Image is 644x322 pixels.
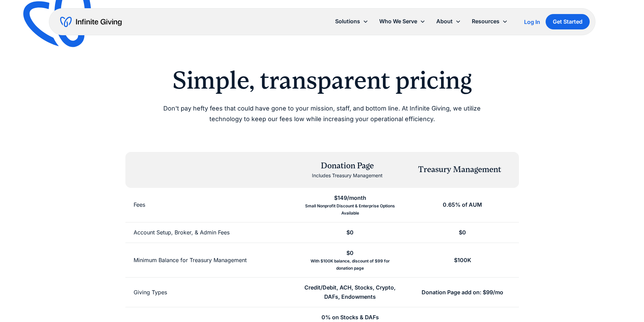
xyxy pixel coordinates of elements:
[147,103,497,124] p: Don't pay hefty fees that could have gone to your mission, staff, and bottom line. At Infinite Gi...
[524,19,540,25] div: Log In
[466,14,513,29] div: Resources
[334,193,366,203] div: $149/month
[418,164,501,176] div: Treasury Management
[374,14,431,29] div: Who We Serve
[312,171,383,180] div: Includes Treasury Management
[147,66,497,95] h2: Simple, transparent pricing
[436,17,453,26] div: About
[346,248,354,258] div: $0
[60,16,122,27] a: home
[302,258,398,272] div: With $100K balance, discount of $99 for donation page
[524,18,540,26] a: Log In
[431,14,466,29] div: About
[346,228,354,237] div: $0
[443,200,482,209] div: 0.65% of AUM
[472,17,499,26] div: Resources
[134,228,230,237] div: Account Setup, Broker, & Admin Fees
[379,17,417,26] div: Who We Serve
[335,17,360,26] div: Solutions
[134,200,145,209] div: Fees
[302,203,398,217] div: Small Nonprofit Discount & Enterprise Options Available
[134,288,167,297] div: Giving Types
[134,256,247,265] div: Minimum Balance for Treasury Management
[459,228,466,237] div: $0
[422,288,503,297] div: Donation Page add on: $99/mo
[330,14,374,29] div: Solutions
[546,14,590,29] a: Get Started
[454,256,471,265] div: $100K
[312,160,383,172] div: Donation Page
[302,283,398,301] div: Credit/Debit, ACH, Stocks, Crypto, DAFs, Endowments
